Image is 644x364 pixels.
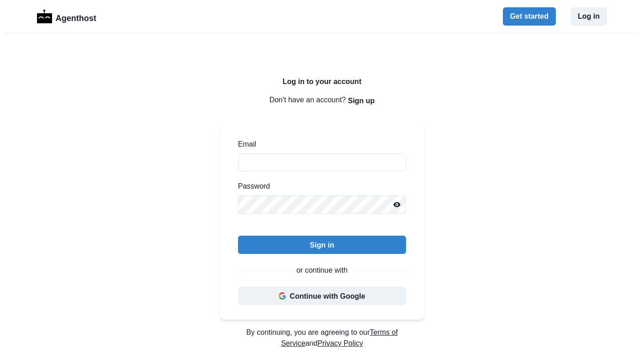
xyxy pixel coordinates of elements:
[220,77,424,86] h2: Log in to your account
[503,7,556,26] button: Get started
[220,327,424,349] p: By continuing, you are agreeing to our and
[281,328,398,347] a: Terms of Service
[238,287,406,305] button: Continue with Google
[220,91,424,110] p: Don't have an account?
[348,91,375,110] button: Sign up
[296,265,348,276] p: or continue with
[570,7,607,26] button: Log in
[37,9,96,25] a: LogoAgenthost
[238,181,401,192] label: Password
[37,10,52,23] img: Logo
[238,236,406,254] button: Sign in
[238,139,401,150] label: Email
[388,195,406,214] button: Reveal password
[56,9,96,25] p: Agenthost
[317,339,363,347] a: Privacy Policy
